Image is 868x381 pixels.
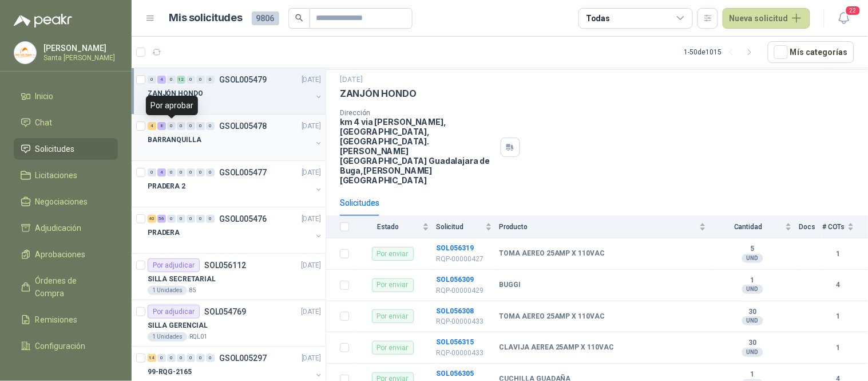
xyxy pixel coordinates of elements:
div: 0 [206,168,215,176]
span: Cantidad [713,223,783,231]
div: Por enviar [372,309,414,323]
p: km 4 via [PERSON_NAME], [GEOGRAPHIC_DATA], [GEOGRAPHIC_DATA]. [PERSON_NAME][GEOGRAPHIC_DATA] Guad... [340,117,496,185]
div: 0 [196,122,205,130]
p: BARRANQUILLA [148,135,201,146]
p: RQP-00000429 [436,285,492,296]
div: 0 [167,122,176,130]
th: Estado [356,216,436,238]
div: 4 [157,76,166,84]
p: ZANJÓN HONDO [148,88,203,99]
a: Negociaciones [14,191,118,213]
b: CLAVIJA AEREA 25AMP X 110VAC [499,343,615,352]
a: Órdenes de Compra [14,270,118,304]
img: Logo peakr [14,14,72,28]
div: 0 [177,122,185,130]
a: Por adjudicarSOL056112[DATE] SILLA SECRETARIAL1 Unidades85 [132,254,326,300]
div: 0 [196,76,205,84]
b: 1 [822,311,854,322]
div: 0 [206,122,215,130]
div: 12 [177,76,185,84]
p: SOL054769 [204,308,246,316]
p: GSOL005479 [219,76,267,84]
p: RQP-00000433 [436,316,492,327]
a: 4 8 0 0 0 0 0 GSOL005478[DATE] BARRANQUILLA [148,119,323,156]
b: 30 [713,339,792,348]
a: 40 56 0 0 0 0 0 GSOL005476[DATE] PRADERA [148,212,323,249]
a: SOL056309 [436,276,474,284]
a: Adjudicación [14,217,118,239]
h1: Mis solicitudes [169,10,243,26]
p: [DATE] [302,307,321,317]
div: UND [742,285,763,294]
span: Aprobaciones [35,248,86,261]
div: 0 [187,215,195,223]
div: 0 [196,168,205,176]
div: 0 [206,76,215,84]
span: Producto [499,223,697,231]
span: Negociaciones [35,195,88,208]
th: Solicitud [436,216,499,238]
p: GSOL005476 [219,215,267,223]
a: Inicio [14,85,118,107]
span: Adjudicación [35,222,82,234]
div: 14 [148,354,156,362]
div: 0 [206,354,215,362]
a: Chat [14,112,118,133]
button: Nueva solicitud [723,8,810,29]
p: GSOL005297 [219,354,267,362]
b: 1 [822,343,854,353]
div: 0 [167,354,176,362]
p: PRADERA [148,227,180,238]
span: Licitaciones [35,169,78,182]
p: [DATE] [302,74,321,85]
span: Chat [35,116,53,129]
p: 85 [189,286,196,295]
b: TOMA AEREO 25AMP X 110VAC [499,249,605,258]
button: 22 [834,8,854,29]
div: 0 [187,122,195,130]
div: Por aprobar [146,96,198,115]
div: UND [742,316,763,325]
div: Por enviar [372,341,414,355]
p: Santa [PERSON_NAME] [43,54,115,61]
div: 0 [206,215,215,223]
div: 1 Unidades [148,286,187,295]
a: 0 4 0 12 0 0 0 GSOL005479[DATE] ZANJÓN HONDO [148,73,323,109]
div: 0 [177,168,185,176]
p: [DATE] [340,74,363,85]
div: Por adjudicar [148,258,200,272]
p: [DATE] [302,214,321,225]
p: [DATE] [302,167,321,178]
span: Solicitudes [35,143,75,155]
p: [DATE] [302,121,321,132]
p: GSOL005477 [219,168,267,176]
div: 40 [148,215,156,223]
p: RQP-00000427 [436,254,492,265]
div: 0 [148,76,156,84]
span: search [295,14,303,22]
a: SOL056308 [436,307,474,315]
b: TOMA AEREO 25AMP X 110VAC [499,312,605,321]
button: Mís categorías [768,41,854,63]
a: Solicitudes [14,138,118,160]
span: Configuración [35,340,86,352]
a: SOL056305 [436,370,474,378]
div: 1 Unidades [148,332,187,341]
b: 1 [713,276,792,285]
div: 0 [167,76,176,84]
span: Inicio [35,90,54,103]
img: Company Logo [14,42,36,64]
div: 4 [157,168,166,176]
div: 0 [177,354,185,362]
p: RQL01 [189,332,207,341]
a: Licitaciones [14,164,118,186]
p: SILLA GERENCIAL [148,320,208,331]
th: Docs [799,216,822,238]
div: 56 [157,215,166,223]
th: Producto [499,216,713,238]
p: [PERSON_NAME] [43,44,115,52]
b: 4 [822,280,854,290]
b: SOL056315 [436,338,474,346]
div: 0 [157,354,166,362]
